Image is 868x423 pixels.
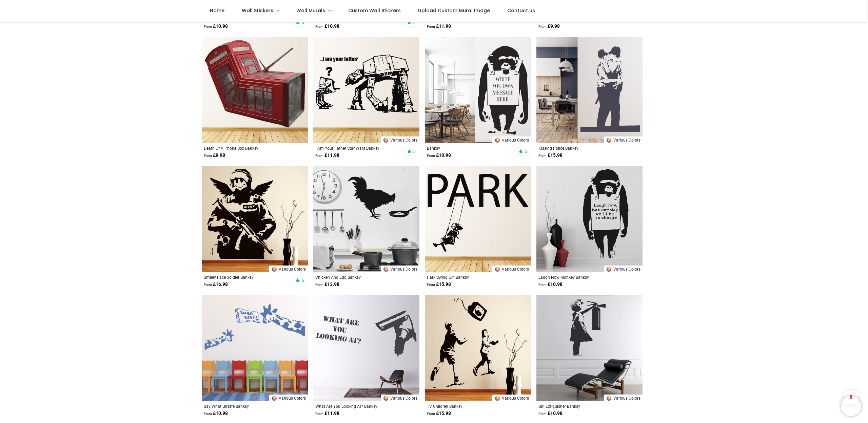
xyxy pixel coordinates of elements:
a: Various Colors [492,266,531,272]
a: Various Colors [381,395,419,401]
img: Girl Extiguisher Banksy Wall Sticker [536,295,643,401]
img: Chicken And Egg Banksy Wall Sticker [313,166,419,272]
a: Smiley Face Soldier Banksy [204,274,285,280]
a: Various Colors [492,136,531,143]
a: Death Of A Phone Box Banksy [204,145,285,151]
img: Say What Giraffe Banksy Wall Sticker [202,295,308,401]
span: 5 [301,277,304,283]
span: From [315,25,323,28]
img: Color Wheel [606,137,612,143]
strong: £ 9.98 [538,23,560,30]
span: From [204,412,212,416]
a: Various Colors [381,136,419,143]
strong: £ 10.98 [427,152,451,159]
a: What Are You Looking At? Banksy [315,403,397,409]
img: Color Wheel [383,395,389,401]
a: Laugh Now Monkey Banksy [538,274,620,280]
a: Park Swing Girl Banksy [427,274,509,280]
strong: £ 10.98 [538,281,563,288]
a: Banksy [427,145,509,151]
span: From [204,154,212,157]
span: From [427,283,435,287]
a: Various Colors [492,395,531,401]
img: Color Wheel [494,395,500,401]
span: Custom Wall Stickers [348,7,401,14]
span: From [204,283,212,287]
a: TV Children Banksy [427,403,509,409]
span: Contact us [507,7,535,14]
span: 5 [525,148,527,154]
span: From [315,412,323,416]
span: From [315,283,323,287]
a: Various Colors [269,395,308,401]
img: Color Wheel [383,137,389,143]
a: Girl Extiguisher Banksy [538,403,620,409]
span: 5 [413,148,416,154]
strong: £ 10.98 [204,23,228,30]
span: Wall Murals [296,7,325,14]
strong: £ 15.98 [427,410,451,417]
strong: £ 10.98 [204,410,228,417]
a: Chicken And Egg Banksy [315,274,397,280]
iframe: Brevo live chat [841,396,861,416]
strong: £ 10.98 [538,410,563,417]
span: 5 [413,19,416,25]
img: Personalised Banksy Wall Sticker [425,37,531,143]
img: Color Wheel [271,266,277,272]
span: Home [210,7,224,14]
img: I Am Your Father Star Wars Banksy Wall Sticker [313,37,419,143]
img: Smiley Face Soldier Banksy Wall Sticker [202,166,308,272]
strong: £ 15.98 [538,152,563,159]
img: Color Wheel [606,266,612,272]
span: From [538,412,547,416]
img: TV Children Banksy Wall Sticker [425,295,531,401]
a: Various Colors [269,266,308,272]
span: From [538,283,547,287]
span: From [204,25,212,28]
span: 5 [301,19,304,25]
strong: £ 9.98 [204,152,225,159]
a: I Am Your Father Star Wars Banksy [315,145,397,151]
span: From [315,154,323,157]
img: Park Swing Girl Banksy Wall Sticker [425,166,531,272]
span: Wall Stickers [242,7,273,14]
img: Color Wheel [494,266,500,272]
img: Color Wheel [271,395,277,401]
a: Kissing Police Banksy [538,145,620,151]
a: Various Colors [604,395,643,401]
img: Color Wheel [494,137,500,143]
span: Upload Custom Mural Image [418,7,490,14]
strong: £ 11.98 [427,23,451,30]
img: Color Wheel [606,395,612,401]
span: From [538,25,547,28]
span: From [538,154,547,157]
a: Say What Giraffe Banksy [204,403,285,409]
strong: £ 10.98 [315,23,339,30]
strong: £ 15.98 [427,281,451,288]
img: Kissing Police Banksy Wall Sticker [536,37,643,143]
span: From [427,154,435,157]
img: Color Wheel [383,266,389,272]
a: Various Colors [604,266,643,272]
img: What Are You Looking At? Banksy Wall Sticker [313,295,419,401]
a: Various Colors [604,136,643,143]
strong: £ 13.98 [315,281,339,288]
strong: £ 11.98 [315,152,339,159]
img: Death Of A Phone Box Banksy Wall Sticker [202,37,308,143]
a: Various Colors [381,266,419,272]
span: From [427,412,435,416]
span: From [427,25,435,28]
img: Laugh Now Monkey Banksy Wall Sticker [536,166,643,272]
